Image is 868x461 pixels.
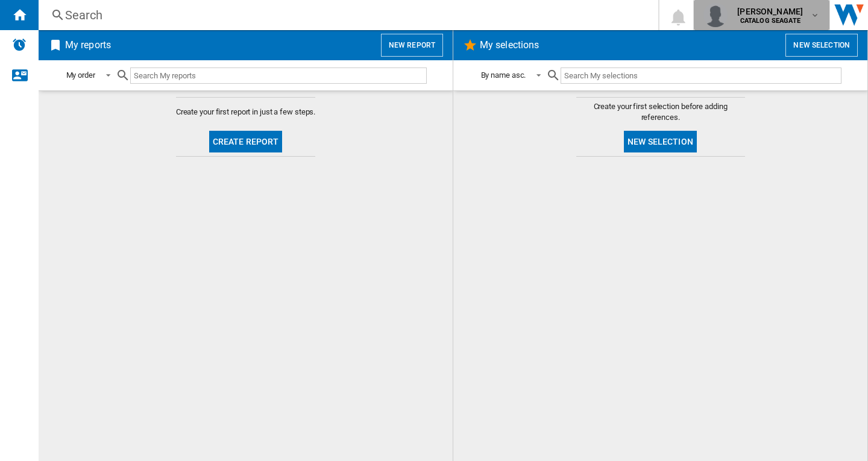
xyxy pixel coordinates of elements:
[481,71,526,80] div: By name asc.
[561,67,841,84] input: Search My selections
[576,101,745,123] span: Create your first selection before adding references.
[381,34,443,57] button: New report
[63,34,113,57] h2: My reports
[209,131,283,152] button: Create report
[66,71,95,80] div: My order
[477,34,541,57] h2: My selections
[176,107,316,118] span: Create your first report in just a few steps.
[130,67,427,84] input: Search My reports
[740,17,800,25] b: CATALOG SEAGATE
[12,37,27,52] img: alerts-logo.svg
[785,34,858,57] button: New selection
[624,131,697,152] button: New selection
[737,5,803,17] span: [PERSON_NAME]
[65,7,627,24] div: Search
[703,3,728,27] img: profile.jpg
